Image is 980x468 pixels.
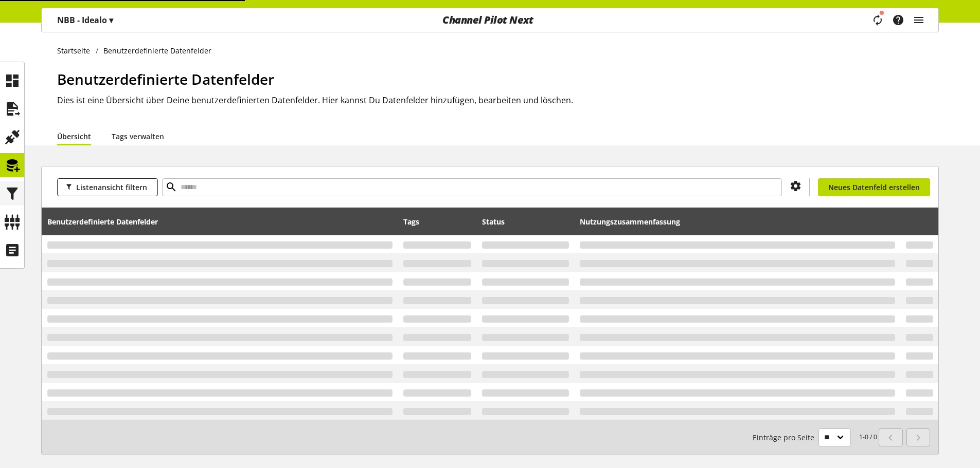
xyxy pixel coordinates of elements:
a: Neues Datenfeld erstellen [818,178,930,196]
h2: Dies ist eine Übersicht über Deine benutzerdefinierten Datenfelder. Hier kannst Du Datenfelder hi... [57,94,939,106]
div: Benutzerdefinierte Datenfelder [47,211,393,232]
span: Neues Datenfeld erstellen [828,182,920,193]
a: Übersicht [57,131,91,142]
a: Tags verwalten [112,131,164,142]
button: Listenansicht filtern [57,178,158,196]
span: Einträge pro Seite [753,432,818,443]
a: Startseite [57,45,96,56]
span: Benutzerdefinierte Datenfelder [57,69,274,89]
nav: main navigation [41,8,939,32]
div: Nutzungszusammenfassung [580,211,895,232]
p: NBB - Idealo [57,14,113,26]
div: Tags [403,211,471,232]
small: 1-0 / 0 [753,428,877,446]
div: Status [482,211,569,232]
span: ▾ [109,14,113,26]
span: Listenansicht filtern [76,182,147,193]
